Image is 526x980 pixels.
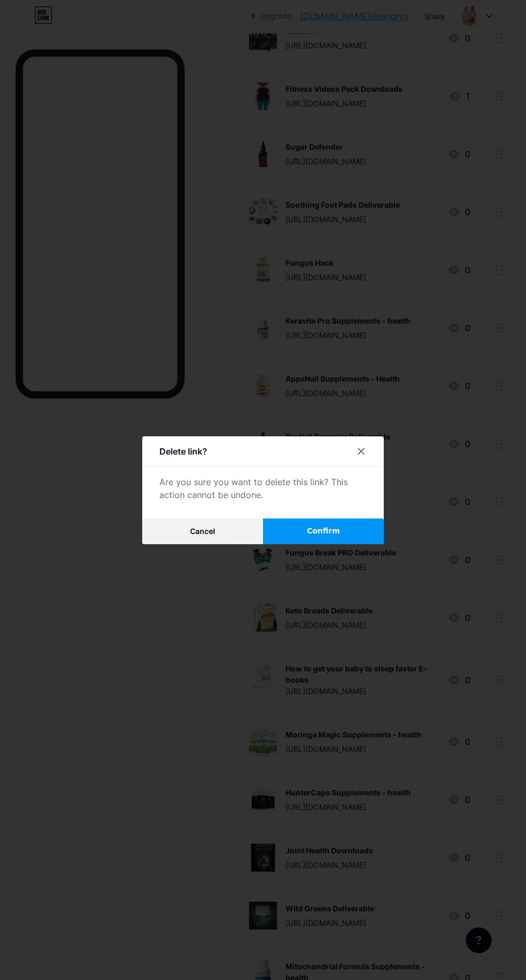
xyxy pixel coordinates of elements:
[190,526,215,536] span: Cancel
[142,518,263,544] button: Cancel
[159,476,367,501] div: Are you sure you want to delete this link? This action cannot be undone.
[159,445,207,458] div: Delete link?
[307,525,340,537] span: Confirm
[263,518,384,544] button: Confirm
